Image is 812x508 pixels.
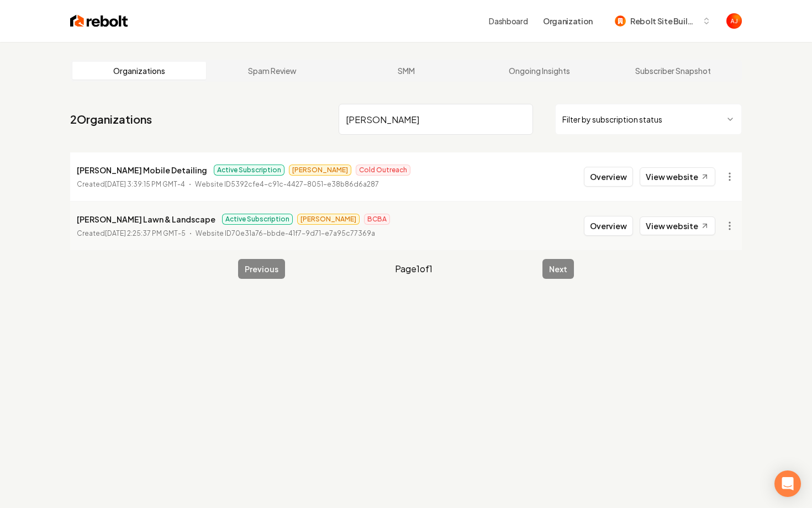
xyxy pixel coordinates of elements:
a: Ongoing Insights [473,62,607,80]
p: Created [77,228,186,239]
img: Rebolt Site Builder [615,15,626,27]
span: [PERSON_NAME] [289,165,351,176]
p: [PERSON_NAME] Lawn & Landscape [77,213,215,226]
a: SMM [339,62,473,80]
span: Active Subscription [214,165,284,176]
a: View website [640,216,715,235]
span: Active Subscription [222,214,293,225]
div: Open Intercom Messenger [774,470,801,497]
span: Page 1 of 1 [395,262,433,276]
p: Created [77,179,185,190]
button: Open user button [726,13,742,29]
input: Search by name or ID [339,104,533,135]
p: [PERSON_NAME] Mobile Detailing [77,163,207,177]
img: Rebolt Logo [70,13,128,29]
button: Overview [584,167,633,187]
p: Website ID 5392cfe4-c91c-4427-8051-e38b86d6a287 [195,179,379,190]
time: [DATE] 3:39:15 PM GMT-4 [105,180,185,188]
a: Dashboard [489,15,528,27]
span: Cold Outreach [356,165,410,176]
img: Austin Jellison [726,13,742,29]
time: [DATE] 2:25:37 PM GMT-5 [105,229,186,237]
p: Website ID 70e31a76-bbde-41f7-9d71-e7a95c77369a [196,228,375,239]
span: [PERSON_NAME] [297,214,360,225]
a: View website [640,167,715,186]
a: 2Organizations [70,112,152,127]
button: Organization [536,11,599,31]
span: BCBA [364,214,390,225]
button: Overview [584,216,633,236]
a: Subscriber Snapshot [606,62,740,80]
a: Organizations [72,62,206,80]
a: Spam Review [206,62,340,80]
span: Rebolt Site Builder [630,15,698,27]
